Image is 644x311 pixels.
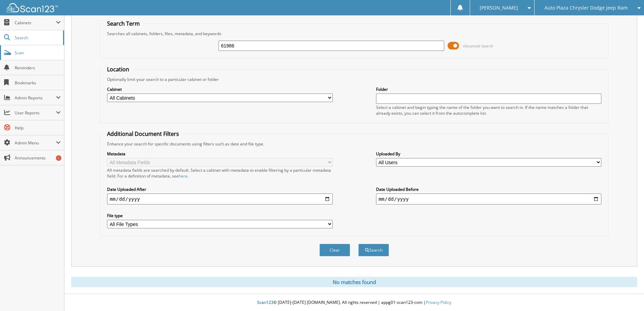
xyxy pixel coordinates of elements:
[104,31,605,37] div: Searches all cabinets, folders, files, metadata, and keywords
[319,244,350,256] button: Clear
[15,35,60,41] span: Search
[15,95,56,101] span: Admin Reports
[15,155,61,161] span: Announcements
[107,186,333,192] label: Date Uploaded After
[376,186,602,192] label: Date Uploaded Before
[376,86,602,92] label: Folder
[104,66,133,73] legend: Location
[15,140,56,146] span: Admin Menu
[426,299,451,305] a: Privacy Policy
[257,299,273,305] span: Scan123
[376,151,602,157] label: Uploaded By
[15,110,56,116] span: User Reports
[376,194,602,204] input: end
[107,151,333,157] label: Metadata
[463,43,493,48] span: Advanced Search
[358,244,389,256] button: Search
[15,20,56,26] span: Cabinets
[107,86,333,92] label: Cabinet
[544,6,628,10] span: Auto Plaza Chrysler Dodge Jeep Ram
[107,213,333,218] label: File type
[56,155,61,161] div: 1
[610,278,644,311] iframe: Chat Widget
[104,76,605,82] div: Optionally limit your search to a particular cabinet or folder
[376,104,602,116] div: Select a cabinet and begin typing the name of the folder you want to search in. If the name match...
[107,167,333,179] div: All metadata fields are searched by default. Select a cabinet with metadata to enable filtering b...
[71,277,637,287] div: No matches found
[64,294,644,311] div: © [DATE]-[DATE] [DOMAIN_NAME]. All rights reserved | appg01-scan123-com |
[104,141,605,147] div: Enhance your search for specific documents using filters such as date and file type.
[15,50,61,56] span: Scan
[107,194,333,204] input: start
[15,80,61,86] span: Bookmarks
[104,20,143,27] legend: Search Term
[480,6,518,10] span: [PERSON_NAME]
[179,173,188,179] a: here
[15,125,61,131] span: Help
[104,130,182,138] legend: Additional Document Filters
[15,65,61,71] span: Reminders
[7,3,58,12] img: scan123-logo-white.svg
